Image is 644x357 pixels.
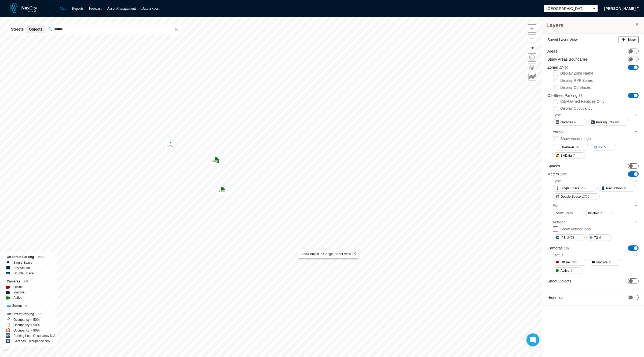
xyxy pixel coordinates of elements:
[591,5,598,12] button: select
[604,145,606,150] span: 5
[141,6,159,10] a: Data Export
[217,190,225,193] tspan: 19.4 %
[581,186,586,191] span: 752
[609,260,611,265] span: 2
[560,227,591,231] label: Show Vendor logo
[604,6,636,11] span: [PERSON_NAME]
[566,210,573,216] span: 2459
[173,27,178,32] button: Clear
[211,160,218,163] tspan: 35.6 %
[599,235,601,240] span: 6
[553,119,587,126] button: Garages8
[546,21,634,29] h3: Layers
[528,24,536,33] button: Zoom in
[579,94,582,98] span: 88
[560,172,568,176] span: 2464
[560,99,604,104] label: City-Owned Facilities Only
[589,259,621,266] button: Inactive2
[564,246,569,250] span: 162
[13,290,24,295] label: Inactive
[560,85,591,90] label: Display Curbfaces
[217,187,225,196] div: Map marker
[528,43,536,52] span: Reset bearing to north
[210,157,219,165] div: Map marker
[528,25,536,32] span: Zoom in
[553,112,561,118] div: Type
[553,193,600,200] button: Double Space1706
[553,218,638,226] div: Vendor
[107,6,136,10] a: Asset Management
[528,44,536,52] button: Reset bearing to north
[166,142,174,150] div: Map marker
[11,27,24,32] span: Streets
[560,71,593,75] label: Display Zone Name
[575,145,579,150] span: 76
[553,127,638,135] div: Vendor
[13,295,22,300] label: Active
[547,6,588,11] span: [GEOGRAPHIC_DATA][PERSON_NAME]
[547,57,588,62] label: Study Areas Boundaries
[547,163,560,169] label: Spaces
[559,66,568,69] span: 17490
[7,279,53,284] div: Cameras
[547,65,568,70] label: Zones
[547,245,569,251] label: Cameras
[553,251,638,259] div: Status
[588,210,599,216] span: Inactive
[60,6,67,10] a: Map
[24,280,28,283] span: 149
[628,37,636,42] span: New
[528,53,536,62] button: Home
[596,120,614,125] span: Parking Lots
[13,271,34,276] label: Double Space
[528,34,536,42] span: Zoom out
[553,259,587,266] button: Offline160
[567,235,574,240] span: 2458
[561,235,566,240] span: IPS
[561,260,570,265] span: Offline
[606,186,623,191] span: Pay Station
[89,6,101,10] a: Forecast
[553,202,638,210] div: Status
[553,177,638,185] div: Type
[560,78,593,83] label: Display RPP Zones
[553,152,586,159] button: SkiData7
[561,153,572,158] span: SkiData
[553,111,638,119] div: Type
[585,210,613,216] button: Inactive5
[561,194,581,199] span: Double Space
[574,120,576,125] span: 8
[167,145,173,148] tspan: 3.8 %
[25,304,27,307] span: 0
[528,63,536,71] button: Layers management
[13,333,56,338] label: Parking Lots, Occupancy N/A
[7,311,53,317] div: Off-Street Parking
[547,49,557,54] label: Areas
[13,265,30,271] label: Pay Station
[13,338,50,344] label: Garages, Occupancy N/A
[528,73,536,81] button: Key metrics
[586,234,612,241] button: T26
[528,34,536,42] button: Zoom out
[553,203,563,208] div: Status
[553,178,561,184] div: Type
[561,145,574,150] span: Unknown
[553,144,589,150] button: Unknown76
[547,171,568,177] label: Meters
[571,268,573,273] span: 0
[588,119,629,126] button: Parking Lots80
[591,144,616,150] button: T25
[13,322,40,328] label: Occupancy > 50%
[598,185,636,192] button: Pay Station6
[301,252,356,256] span: Show object in Google Street View
[561,268,569,273] span: Active
[553,129,565,134] div: Vendor
[601,210,602,216] span: 5
[553,252,563,258] div: Status
[561,120,573,125] span: Garages
[556,210,565,216] span: Active
[561,186,580,191] span: Single Space
[13,260,32,265] label: Single Space
[547,37,578,42] label: Saved Layer View
[599,145,602,150] span: T2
